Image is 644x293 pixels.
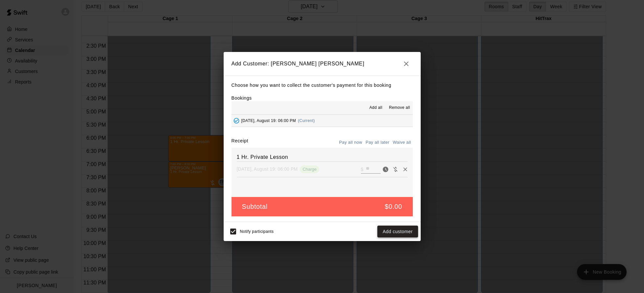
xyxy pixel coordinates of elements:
button: Added - Collect Payment [232,116,241,126]
button: Add customer [377,226,418,238]
p: [DATE], August 19: 06:00 PM [237,166,298,172]
span: Pay now [381,166,390,172]
p: Choose how you want to collect the customer's payment for this booking [232,81,413,89]
span: Add all [369,105,383,111]
button: Pay all later [364,137,391,148]
p: $ [361,166,364,173]
label: Bookings [232,95,252,101]
span: [DATE], August 19: 06:00 PM [241,118,296,123]
button: Remove [400,164,410,174]
span: Waive payment [390,166,400,172]
span: Notify participants [240,229,274,234]
h5: Subtotal [242,202,268,211]
button: Waive all [391,137,413,148]
label: Receipt [232,137,248,148]
button: Pay all now [338,137,364,148]
h2: Add Customer: [PERSON_NAME] [PERSON_NAME] [224,52,421,76]
h6: 1 Hr. Private Lesson [237,153,408,161]
h5: $0.00 [385,202,402,211]
span: Remove all [389,105,410,111]
button: Remove all [386,103,412,113]
button: Added - Collect Payment[DATE], August 19: 06:00 PM(Current) [232,115,413,127]
button: Add all [365,103,386,113]
span: (Current) [298,118,315,123]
